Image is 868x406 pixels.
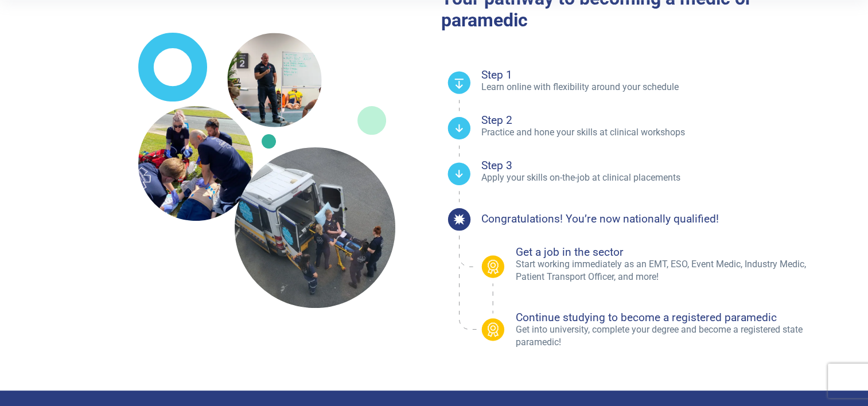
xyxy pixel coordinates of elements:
[481,160,829,171] h4: Step 3
[481,126,829,139] p: Practice and hone your skills at clinical workshops
[481,171,829,184] p: Apply your skills on-the-job at clinical placements
[481,69,829,80] h4: Step 1
[516,247,829,257] h4: Get a job in the sector
[516,323,829,349] p: Get into university, complete your degree and become a registered state paramedic!
[516,312,829,323] h4: Continue studying to become a registered paramedic
[481,81,829,93] p: Learn online with flexibility around your schedule
[516,258,829,284] p: Start working immediately as an EMT, ESO, Event Medic, Industry Medic, Patient Transport Officer,...
[481,213,719,224] h4: Congratulations! You’re now nationally qualified!
[481,115,829,126] h4: Step 2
